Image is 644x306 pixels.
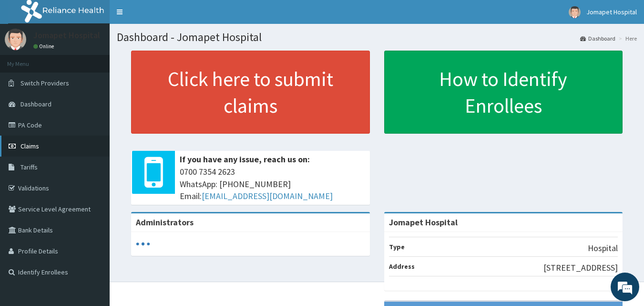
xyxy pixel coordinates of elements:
a: How to Identify Enrollees [384,51,623,134]
span: 0700 7354 2623 WhatsApp: [PHONE_NUMBER] Email: [180,166,365,202]
span: Tariffs [20,163,38,171]
b: Type [389,243,405,251]
p: [STREET_ADDRESS] [543,262,618,274]
a: Dashboard [580,34,615,42]
a: Click here to submit claims [131,51,370,134]
span: Dashboard [20,100,51,108]
span: Jomapet Hospital [586,8,637,16]
a: Online [33,43,56,50]
b: Address [389,262,415,271]
h1: Dashboard - Jomapet Hospital [117,31,637,43]
span: Switch Providers [20,79,69,87]
img: User Image [5,29,26,50]
a: [EMAIL_ADDRESS][DOMAIN_NAME] [202,190,333,201]
p: Hospital [588,242,618,254]
img: User Image [569,6,581,18]
p: Jomapet Hospital [33,31,100,40]
strong: Jomapet Hospital [389,217,458,228]
span: Claims [20,142,39,150]
svg: audio-loading [136,237,150,251]
b: Administrators [136,217,194,228]
b: If you have any issue, reach us on: [180,154,310,165]
li: Here [616,34,637,42]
